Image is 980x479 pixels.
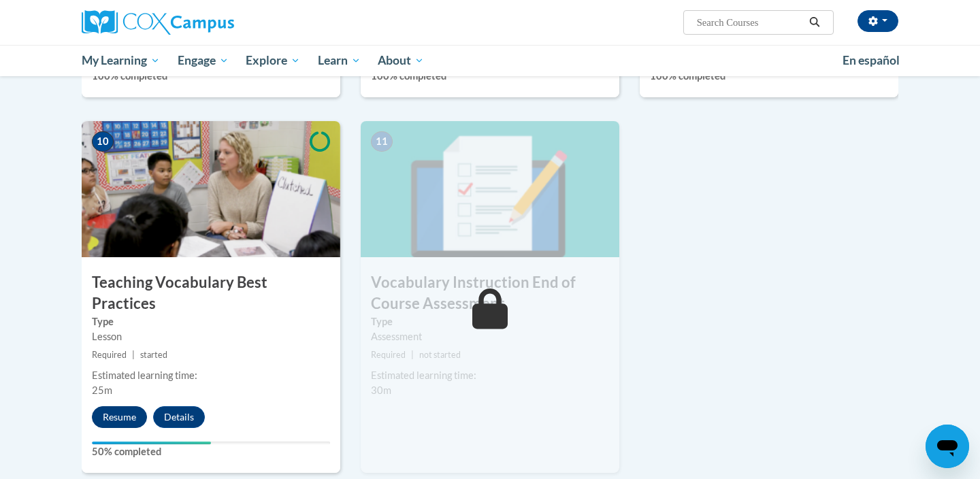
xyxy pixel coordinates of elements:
[361,272,619,314] h3: Vocabulary Instruction End of Course Assessment
[92,406,147,428] button: Resume
[61,45,919,76] div: Main menu
[82,52,160,69] span: My Learning
[92,350,127,360] span: Required
[246,52,300,69] span: Explore
[178,52,229,69] span: Engage
[371,131,393,152] span: 11
[82,10,340,35] a: Cox Campus
[82,121,340,257] img: Course Image
[153,406,205,428] button: Details
[140,350,167,360] span: started
[926,425,969,468] iframe: Button to launch messaging window
[411,350,414,360] span: |
[804,14,825,31] button: Search
[843,53,900,67] span: En español
[370,45,434,76] a: About
[82,272,340,314] h3: Teaching Vocabulary Best Practices
[834,46,909,75] a: En español
[650,69,888,84] label: 100% completed
[371,329,609,344] div: Assessment
[371,69,609,84] label: 100% completed
[92,329,330,344] div: Lesson
[371,384,391,396] span: 30m
[696,14,804,31] input: Search Courses
[309,45,370,76] a: Learn
[92,131,114,152] span: 10
[92,442,211,444] div: Your progress
[73,45,169,76] a: My Learning
[169,45,238,76] a: Engage
[361,121,619,257] img: Course Image
[371,314,609,329] label: Type
[371,368,609,383] div: Estimated learning time:
[92,444,330,459] label: 50% completed
[378,52,424,69] span: About
[419,350,461,360] span: not started
[92,384,112,396] span: 25m
[857,10,898,32] button: Account Settings
[132,350,135,360] span: |
[92,314,330,329] label: Type
[318,52,361,69] span: Learn
[371,350,406,360] span: Required
[237,45,309,76] a: Explore
[82,10,234,35] img: Cox Campus
[92,69,330,84] label: 100% completed
[92,368,330,383] div: Estimated learning time:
